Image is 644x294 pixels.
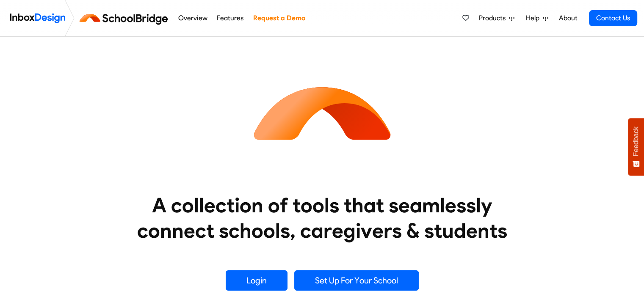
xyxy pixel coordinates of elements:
a: Help [522,10,552,27]
span: Help [526,13,543,23]
a: Login [226,270,287,291]
a: Contact Us [589,10,637,26]
a: Request a Demo [251,10,307,27]
a: Features [215,10,246,27]
a: About [556,10,580,27]
button: Feedback - Show survey [628,118,644,176]
img: schoolbridge logo [78,8,173,28]
span: Feedback [632,126,640,156]
a: Overview [176,10,210,27]
span: Products [479,13,509,23]
a: Products [475,10,518,27]
heading: A collection of tools that seamlessly connect schools, caregivers & students [121,192,523,243]
img: icon_schoolbridge.svg [246,37,398,189]
a: Set Up For Your School [294,270,419,291]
